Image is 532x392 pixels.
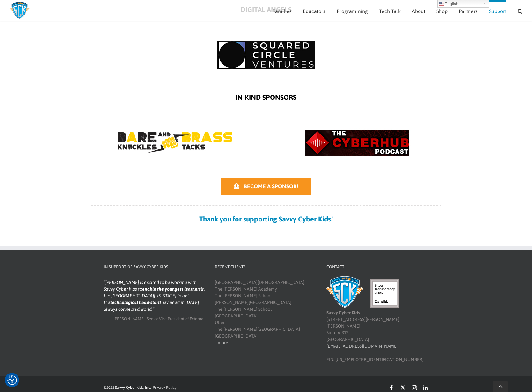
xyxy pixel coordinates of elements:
[215,264,316,270] h4: Recent Clients
[244,183,298,190] span: BECOME A SPONSOR!
[104,264,205,270] h4: In Support of Savvy Cyber Kids
[147,316,205,328] span: Senior Vice President of External Affairs
[236,93,296,101] strong: IN-KIND SPONSORS
[199,215,333,223] strong: Thank you for supporting Savvy Cyber Kids!
[7,375,17,385] img: Revisit consent button
[142,287,201,292] strong: enable the youngest learners
[436,9,448,14] span: Shop
[221,178,311,195] a: BECOME A SPONSOR!
[153,385,177,390] a: Privacy Policy
[303,9,325,14] span: Educators
[326,264,428,270] h4: Contact
[326,344,398,349] a: [EMAIL_ADDRESS][DOMAIN_NAME]
[326,279,428,363] div: [STREET_ADDRESS][PERSON_NAME][PERSON_NAME] Suite A-312 [GEOGRAPHIC_DATA] EIN: [US_EMPLOYER_IDENTI...
[273,9,292,14] span: Families
[111,111,239,174] img: Bare Knuckles and Brass Tacks
[7,375,17,385] button: Consent Preferences
[370,279,399,308] img: candid-seal-silver-2025.svg
[202,23,330,28] a: CHA-sponsors-Squared-Circle
[218,340,228,345] a: more
[337,9,368,14] span: Programming
[326,276,363,308] img: Savvy Cyber Kids
[294,110,421,115] a: CHA-sponsors-Cyberhub
[379,9,401,14] span: Tech Talk
[215,279,316,346] div: [GEOGRAPHIC_DATA][DEMOGRAPHIC_DATA] The [PERSON_NAME] Academy The [PERSON_NAME] School [PERSON_NA...
[326,310,360,315] b: Savvy Cyber Kids
[489,9,506,14] span: Support
[439,1,444,6] img: en
[294,111,421,174] img: The Cyberhub Podcast
[459,9,478,14] span: Partners
[113,316,145,321] span: [PERSON_NAME]
[110,300,160,305] strong: technological head-start
[104,279,205,313] blockquote: [PERSON_NAME] is excited to be working with Savvy Cyber Kids to in the [GEOGRAPHIC_DATA][US_STATE...
[111,110,239,115] a: CHA-sponsors-BNBT
[104,385,298,390] div: ©2025 Savvy Cyber Kids, Inc. |
[412,9,425,14] span: About
[202,23,330,87] img: Squared Circle Ventures
[10,2,30,19] img: Savvy Cyber Kids Logo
